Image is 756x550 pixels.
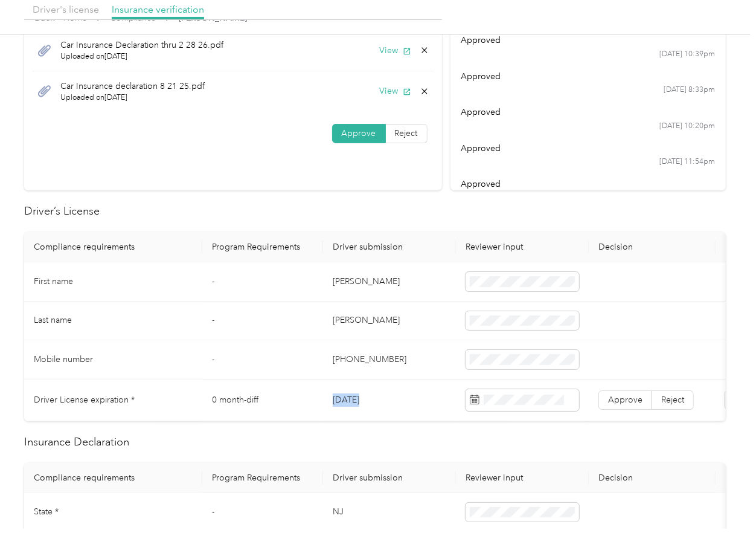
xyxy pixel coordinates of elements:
[323,262,456,302] td: [PERSON_NAME]
[202,262,323,302] td: -
[380,44,411,57] button: View
[34,315,72,325] span: Last name
[661,395,684,405] span: Reject
[456,463,589,493] th: Reviewer input
[202,340,323,380] td: -
[24,434,726,450] h2: Insurance Declaration
[24,380,202,421] td: Driver License expiration *
[323,380,456,421] td: [DATE]
[461,70,715,83] div: approved
[24,340,202,380] td: Mobile number
[342,128,376,138] span: Approve
[60,51,223,62] span: Uploaded on [DATE]
[34,276,73,286] span: First name
[34,395,135,405] span: Driver License expiration *
[461,142,715,155] div: approved
[202,232,323,262] th: Program Requirements
[202,380,323,421] td: 0 month-diff
[461,34,715,47] div: approved
[34,354,93,364] span: Mobile number
[202,493,323,532] td: -
[659,49,715,60] time: [DATE] 10:39pm
[24,203,726,219] h2: Driver’s License
[60,92,205,103] span: Uploaded on [DATE]
[456,232,589,262] th: Reviewer input
[395,128,418,138] span: Reject
[589,463,716,493] th: Decision
[60,80,205,92] span: Car Insurance declaration 8 21 25.pdf
[24,262,202,302] td: First name
[323,340,456,380] td: [PHONE_NUMBER]
[24,232,202,262] th: Compliance requirements
[461,178,715,190] div: approved
[664,85,715,95] time: [DATE] 8:33pm
[380,85,411,97] button: View
[323,493,456,532] td: NJ
[33,4,99,15] span: Driver's license
[688,482,756,550] iframe: Everlance-gr Chat Button Frame
[202,463,323,493] th: Program Requirements
[24,463,202,493] th: Compliance requirements
[202,302,323,341] td: -
[24,302,202,341] td: Last name
[323,463,456,493] th: Driver submission
[323,302,456,341] td: [PERSON_NAME]
[112,4,204,15] span: Insurance verification
[24,493,202,532] td: State *
[608,395,642,405] span: Approve
[60,39,223,51] span: Car Insurance Declaration thru 2 28 26.pdf
[34,506,59,517] span: State *
[323,232,456,262] th: Driver submission
[659,157,715,167] time: [DATE] 11:54pm
[461,106,715,118] div: approved
[589,232,716,262] th: Decision
[659,121,715,132] time: [DATE] 10:20pm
